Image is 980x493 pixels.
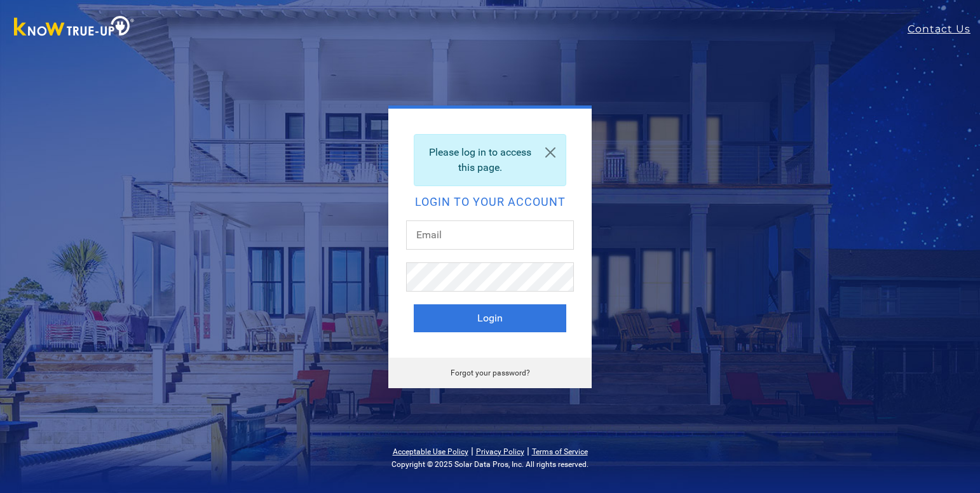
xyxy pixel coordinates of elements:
[532,447,588,456] a: Terms of Service
[535,135,566,170] a: Close
[414,134,566,186] div: Please log in to access this page.
[414,196,566,208] h2: Login to your account
[451,368,530,377] a: Forgot your password?
[406,220,574,250] input: Email
[527,445,529,457] span: |
[471,445,473,457] span: |
[393,447,468,456] a: Acceptable Use Policy
[8,13,141,42] img: Know True-Up
[414,304,566,332] button: Login
[908,22,980,37] a: Contact Us
[476,447,524,456] a: Privacy Policy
